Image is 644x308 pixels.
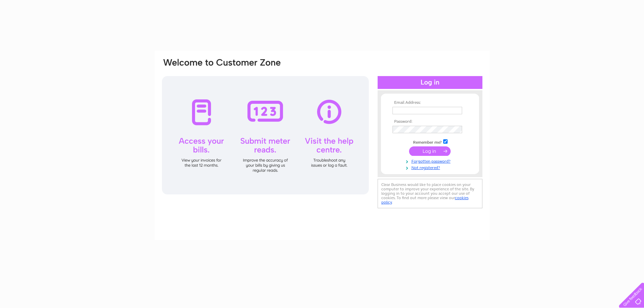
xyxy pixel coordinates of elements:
th: Email Address: [391,100,469,105]
input: Submit [409,146,451,156]
a: cookies policy [381,195,469,205]
th: Password: [391,119,469,124]
a: Forgotten password? [392,158,469,164]
a: Not registered? [392,164,469,170]
td: Remember me? [391,138,469,145]
div: Clear Business would like to place cookies on your computer to improve your experience of the sit... [378,179,482,208]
